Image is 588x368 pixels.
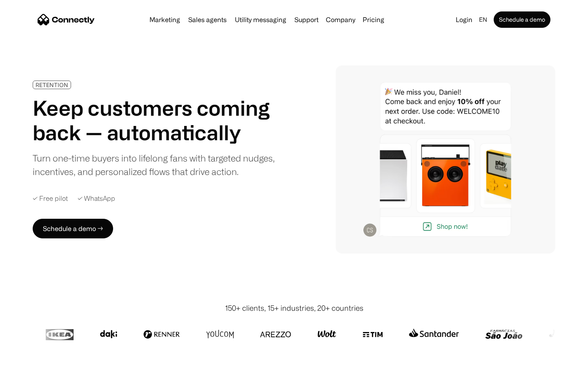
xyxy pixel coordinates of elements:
[359,16,388,23] a: Pricing
[33,195,68,202] div: ✓ Free pilot
[479,14,487,25] div: en
[494,11,550,28] a: Schedule a demo
[291,16,322,23] a: Support
[225,303,363,314] div: 150+ clients, 15+ industries, 20+ countries
[33,96,281,145] h1: Keep customers coming back — automatically
[33,219,113,238] a: Schedule a demo →
[78,195,115,202] div: ✓ WhatsApp
[33,151,281,178] div: Turn one-time buyers into lifelong fans with targeted nudges, incentives, and personalized flows ...
[452,14,476,25] a: Login
[36,82,68,88] div: RETENTION
[232,16,290,23] a: Utility messaging
[8,353,49,365] aside: Language selected: English
[16,354,49,365] ul: Language list
[146,16,183,23] a: Marketing
[326,14,355,25] div: Company
[185,16,230,23] a: Sales agents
